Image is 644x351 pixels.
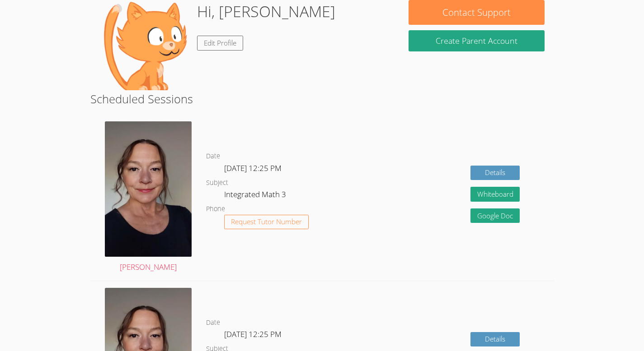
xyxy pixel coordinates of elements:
[206,177,228,189] dt: Subject
[470,208,520,223] a: Google Doc
[90,90,554,107] h2: Scheduled Sessions
[105,121,192,257] img: Dalton%202024.jpg
[206,203,225,215] dt: Phone
[206,151,220,162] dt: Date
[206,317,220,328] dt: Date
[105,121,192,274] a: [PERSON_NAME]
[470,332,520,347] a: Details
[409,30,545,51] button: Create Parent Account
[224,329,282,339] span: [DATE] 12:25 PM
[470,187,520,202] button: Whiteboard
[224,188,288,203] dd: Integrated Math 3
[224,215,309,230] button: Request Tutor Number
[231,218,302,225] span: Request Tutor Number
[470,166,520,180] a: Details
[224,163,282,173] span: [DATE] 12:25 PM
[197,36,243,51] a: Edit Profile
